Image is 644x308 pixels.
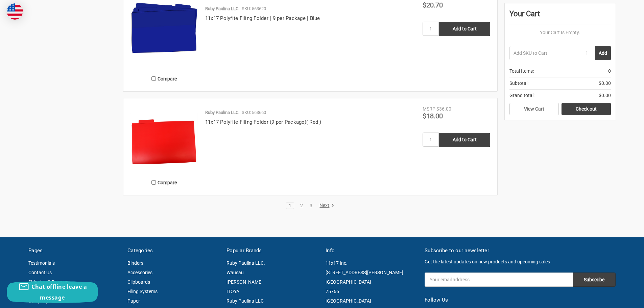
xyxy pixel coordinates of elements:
[127,247,219,255] h5: Categories
[151,76,156,81] input: Compare
[28,247,120,255] h5: Pages
[425,258,616,265] p: Get the latest updates on new products and upcoming sales
[425,296,616,304] h5: Follow Us
[509,103,559,116] a: View Cart
[226,279,263,285] a: [PERSON_NAME]
[31,283,87,301] span: Chat offline leave a message
[439,22,490,36] input: Add to Cart
[509,8,611,24] div: Your Cart
[130,2,198,69] a: 11x17 Polyfite Filing Folder | 9 per Package | Blue
[439,133,490,147] input: Add to Cart
[226,260,265,266] a: Ruby Paulina LLC.
[317,203,334,209] a: Next
[425,247,616,255] h5: Subscribe to our newsletter
[326,258,418,306] address: 11x17 Inc. [STREET_ADDRESS][PERSON_NAME] [GEOGRAPHIC_DATA] 75766 [GEOGRAPHIC_DATA]
[562,103,611,116] a: Check out
[595,46,611,60] button: Add
[298,203,305,208] a: 2
[509,92,534,99] span: Grand total:
[28,270,52,275] a: Contact Us
[226,247,318,255] h5: Popular Brands
[226,270,244,275] a: Wausau
[599,80,611,87] span: $0.00
[242,5,266,12] p: SKU: 563620
[573,273,616,287] input: Subscribe
[286,203,294,208] a: 1
[127,260,143,266] a: Binders
[151,180,156,185] input: Compare
[307,203,315,208] a: 3
[127,270,152,275] a: Accessories
[509,80,528,87] span: Subtotal:
[509,46,579,60] input: Add SKU to Cart
[425,273,573,287] input: Your email address
[130,73,198,84] label: Compare
[326,247,418,255] h5: Info
[28,298,66,304] a: Company Policies
[28,260,55,266] a: Testimonials
[242,109,266,116] p: SKU: 563660
[205,109,239,116] p: Ruby Paulina LLC.
[205,15,320,21] a: 11x17 Polyfite Filing Folder | 9 per Package | Blue
[509,29,611,36] p: Your Cart Is Empty.
[127,279,150,285] a: Clipboards
[130,177,198,188] label: Compare
[130,105,198,173] img: 11x17 Polyfite Filing Folder (9 per Package)( Red )
[423,1,443,9] span: $20.70
[226,289,239,294] a: ITOYA
[28,279,68,285] a: Shipping & Returns
[226,298,264,304] a: Ruby Paulina LLC
[608,68,611,75] span: 0
[127,289,158,294] a: Filing Systems
[130,2,198,54] img: 11x17 Polyfite Filing Folder | 9 per Package | Blue
[205,119,321,125] a: 11x17 Polyfite Filing Folder (9 per Package)( Red )
[509,68,534,75] span: Total Items:
[599,92,611,99] span: $0.00
[436,106,451,112] span: $36.00
[127,298,140,304] a: Paper
[205,5,239,12] p: Ruby Paulina LLC.
[423,105,435,113] div: MSRP
[423,112,443,120] span: $18.00
[7,3,23,20] img: duty and tax information for United States
[7,281,98,303] button: Chat offline leave a message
